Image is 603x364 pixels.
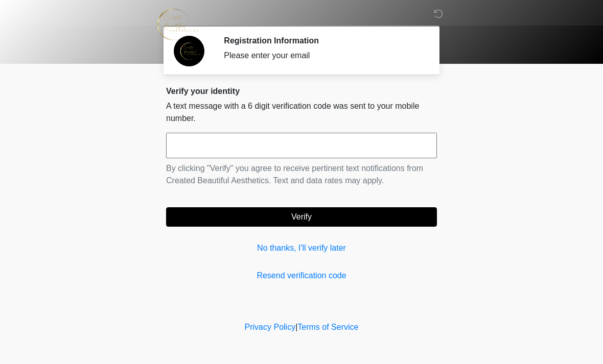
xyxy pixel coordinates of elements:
[166,86,437,96] h2: Verify your identity
[174,36,204,66] img: Agent Avatar
[297,323,358,331] a: Terms of Service
[166,270,437,282] a: Resend verification code
[166,100,437,125] p: A text message with a 6 digit verification code was sent to your mobile number.
[156,8,199,41] img: Created Beautiful Aesthetics Logo
[166,242,437,254] a: No thanks, I'll verify later
[166,207,437,227] button: Verify
[224,50,422,62] div: Please enter your email
[295,323,297,331] a: |
[245,323,296,331] a: Privacy Policy
[166,162,437,187] p: By clicking "Verify" you agree to receive pertinent text notifications from Created Beautiful Aes...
